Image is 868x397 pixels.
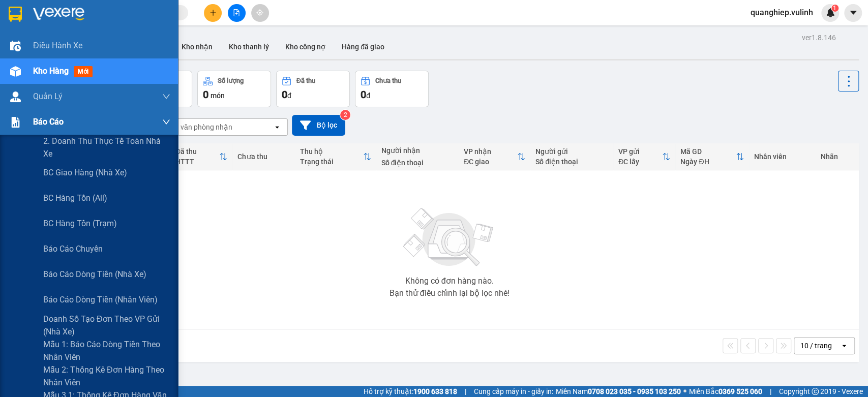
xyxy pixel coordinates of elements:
svg: open [840,342,848,350]
span: mới [74,66,93,77]
div: Đã thu [175,147,219,156]
img: warehouse-icon [10,91,21,102]
span: aim [256,9,263,16]
sup: 1 [831,5,839,12]
div: Chưa thu [375,77,401,84]
span: copyright [812,388,819,395]
img: warehouse-icon [10,41,21,51]
button: Kho thanh lý [221,35,277,59]
img: warehouse-icon [10,66,21,77]
div: Nhãn [821,152,854,161]
div: ĐC giao [464,158,517,166]
div: Mã GD [680,147,735,156]
div: Số điện thoại [381,159,454,167]
span: món [211,91,225,100]
span: Kho hàng [33,66,69,76]
div: Số điện thoại [535,158,608,166]
span: | [465,386,466,397]
span: 0 [282,88,287,101]
div: Bạn thử điều chỉnh lại bộ lọc nhé! [389,289,509,297]
div: VP gửi [618,147,662,156]
span: Quản Lý [33,90,63,103]
div: Nhân viên [754,152,811,161]
span: 0 [203,88,208,101]
strong: 0369 525 060 [719,387,762,395]
img: logo-vxr [9,7,22,22]
span: đ [287,91,291,100]
button: Đã thu0đ [276,71,350,107]
button: Bộ lọc [292,115,345,136]
span: Miền Bắc [689,386,762,397]
th: Toggle SortBy [295,143,376,170]
span: Miền Nam [556,386,681,397]
div: Số lượng [218,77,244,84]
div: Đã thu [296,77,315,84]
span: Cung cấp máy in - giấy in: [474,386,553,397]
span: Báo cáo chuyến [43,242,103,255]
img: svg+xml;base64,PHN2ZyBjbGFzcz0ibGlzdC1wbHVnX19zdmciIHhtbG5zPSJodHRwOi8vd3d3LnczLm9yZy8yMDAwL3N2Zy... [398,202,500,273]
button: Số lượng0món [197,71,271,107]
div: ver 1.8.146 [802,32,836,43]
span: Điều hành xe [33,39,82,52]
div: VP nhận [464,147,517,156]
span: Doanh số tạo đơn theo VP gửi (nhà xe) [43,313,170,338]
button: Kho nhận [173,35,221,59]
div: Trạng thái [300,158,363,166]
div: Thu hộ [300,147,363,156]
button: aim [251,4,269,22]
div: Người nhận [381,146,454,155]
span: 1 [833,5,836,12]
span: 0 [361,88,366,101]
span: | [770,386,771,397]
div: Người gửi [535,147,608,156]
span: down [162,93,170,101]
svg: open [273,123,281,131]
th: Toggle SortBy [459,143,530,170]
span: Mẫu 2: Thống kê đơn hàng theo nhân viên [43,363,170,389]
span: Báo cáo dòng tiền (nhân viên) [43,293,158,306]
img: solution-icon [10,117,21,128]
img: icon-new-feature [826,8,835,17]
span: BC giao hàng (nhà xe) [43,166,127,179]
div: HTTT [175,158,219,166]
span: Báo cáo [33,115,64,128]
button: Kho công nợ [277,35,334,59]
button: file-add [228,4,246,22]
span: file-add [233,9,240,16]
span: Hỗ trợ kỹ thuật: [364,386,457,397]
span: BC hàng tồn (all) [43,192,107,204]
strong: 1900 633 818 [413,387,457,395]
sup: 2 [340,110,350,120]
button: Hàng đã giao [334,35,393,59]
div: Chưa thu [237,152,289,161]
span: Báo cáo dòng tiền (nhà xe) [43,268,146,281]
th: Toggle SortBy [675,143,749,170]
span: quanghiep.vulinh [742,6,821,19]
div: Ngày ĐH [680,158,735,166]
span: plus [209,9,217,16]
button: Chưa thu0đ [355,71,429,107]
button: caret-down [844,4,862,22]
button: plus [204,4,222,22]
strong: 0708 023 035 - 0935 103 250 [588,387,681,395]
span: caret-down [849,8,858,17]
span: BC hàng tồn (trạm) [43,217,117,230]
span: đ [366,91,370,100]
span: down [162,118,170,126]
th: Toggle SortBy [613,143,675,170]
span: ⚪️ [683,389,686,393]
th: Toggle SortBy [170,143,232,170]
span: Mẫu 1: Báo cáo dòng tiền theo nhân viên [43,338,170,363]
div: 10 / trang [800,341,832,351]
div: ĐC lấy [618,158,662,166]
span: 2. Doanh thu thực tế toàn nhà xe [43,135,170,160]
div: Chọn văn phòng nhận [162,122,232,132]
div: Không có đơn hàng nào. [405,277,493,285]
